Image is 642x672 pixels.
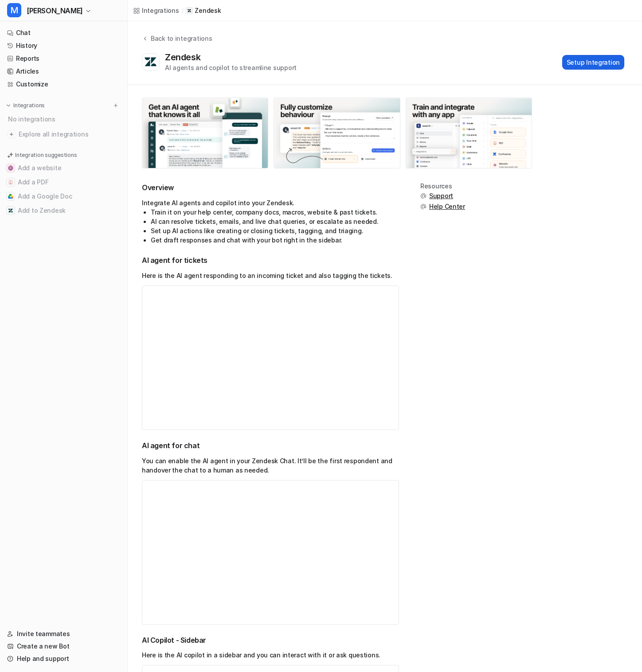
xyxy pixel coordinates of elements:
[8,180,13,185] img: Add a PDF
[27,4,83,17] span: [PERSON_NAME]
[195,6,221,15] p: Zendesk
[562,55,624,70] button: Setup Integration
[142,650,399,660] p: Here is the AI copilot in a sidebar and you can interact with it or ask questions.
[4,65,124,78] a: Articles
[8,208,13,213] img: Add to Zendesk
[420,203,427,210] img: support.svg
[151,235,399,245] li: Get draft responses and chat with your bot right in the sidebar.
[420,183,465,190] div: Resources
[4,203,124,218] button: Add to ZendeskAdd to Zendesk
[142,456,399,475] p: You can enable the AI agent in your Zendesk Chat. It’ll be the first respondent and handover the ...
[142,183,399,193] h2: Overview
[142,271,399,280] p: Here is the AI agent responding to an incoming ticket and also tagging the tickets.
[142,255,399,266] h2: AI agent for tickets
[113,102,119,109] img: menu_add.svg
[151,217,399,226] li: AI can resolve tickets, emails, and live chat queries, or escalate as needed.
[13,102,45,109] p: Integrations
[429,202,465,211] span: Help Center
[420,193,427,199] img: support.svg
[4,652,124,665] a: Help and support
[19,127,120,141] span: Explore all integrations
[7,130,16,139] img: explore all integrations
[7,3,21,17] span: M
[5,112,124,126] div: No integrations
[4,52,124,65] a: Reports
[142,198,399,207] p: Integrate AI agents and copilot into your Zendesk.
[4,189,124,203] button: Add a Google DocAdd a Google Doc
[8,165,13,171] img: Add a website
[165,63,297,72] div: AI agents and copilot to streamline support
[4,27,124,39] a: Chat
[4,640,124,652] a: Create a new Bot
[4,628,124,640] a: Invite teammates
[420,202,465,211] button: Help Center
[151,207,399,217] li: Train it on your help center, company docs, macros, website & past tickets.
[142,34,212,52] button: Back to integrations
[4,78,124,90] a: Customize
[133,6,179,15] a: Integrations
[142,480,399,625] video: Your browser does not support the video tag.
[182,7,184,15] span: /
[142,6,179,15] div: Integrations
[8,194,13,199] img: Add a Google Doc
[142,441,399,451] h2: AI agent for chat
[186,6,221,15] a: Zendesk
[15,151,77,159] p: Integration suggestions
[148,34,212,43] div: Back to integrations
[165,52,204,63] div: Zendesk
[429,191,453,200] span: Support
[4,101,47,110] button: Integrations
[142,285,399,430] video: Your browser does not support the video tag.
[142,635,399,645] h2: AI Copilot - Sidebar
[5,102,12,109] img: expand menu
[4,128,124,141] a: Explore all integrations
[420,191,465,200] button: Support
[4,39,124,52] a: History
[144,57,157,67] img: Zendesk logo
[151,226,399,235] li: Set up AI actions like creating or closing tickets, tagging, and triaging.
[4,175,124,189] button: Add a PDFAdd a PDF
[4,161,124,175] button: Add a websiteAdd a website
